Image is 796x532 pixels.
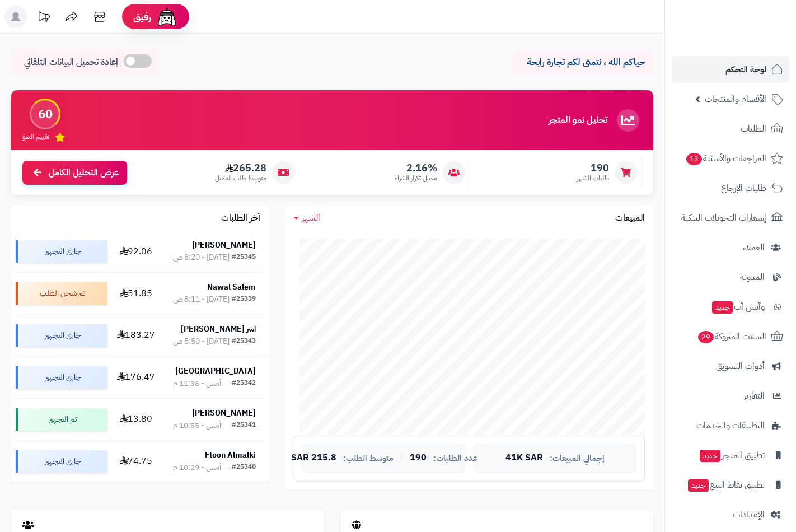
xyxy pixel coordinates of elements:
span: التطبيقات والخدمات [696,418,765,433]
strong: Nawal Salem [207,281,256,293]
a: التقارير [672,382,789,409]
span: 265.28 [215,162,266,174]
a: الطلبات [672,115,789,142]
span: تطبيق نقاط البيع [687,477,765,493]
span: العملاء [743,240,765,255]
span: الإعدادات [733,507,765,522]
div: تم شحن الطلب [16,282,107,305]
div: #25342 [232,378,256,389]
a: تطبيق المتجرجديد [672,442,789,469]
span: إعادة تحميل البيانات التلقائي [24,56,118,69]
a: التطبيقات والخدمات [672,412,789,439]
img: logo-2.png [720,8,785,32]
span: طلبات الشهر [577,174,609,183]
strong: [PERSON_NAME] [192,239,256,251]
div: #25343 [232,336,256,347]
span: جديد [688,479,709,492]
span: 29 [697,330,714,343]
h3: آخر الطلبات [221,213,260,223]
span: وآتس آب [711,299,765,315]
span: متوسط طلب العميل [215,174,266,183]
div: جاري التجهيز [16,324,107,347]
span: الأقسام والمنتجات [705,91,766,107]
span: عرض التحليل الكامل [49,166,119,179]
strong: [GEOGRAPHIC_DATA] [175,365,256,377]
span: إشعارات التحويلات البنكية [681,210,766,226]
strong: Ftoon Almalki [205,449,256,461]
div: جاري التجهيز [16,366,107,389]
a: طلبات الإرجاع [672,175,789,202]
div: #25340 [232,462,256,473]
span: التقارير [743,388,765,404]
span: جديد [712,301,733,314]
strong: [PERSON_NAME] [192,407,256,419]
a: أدوات التسويق [672,353,789,380]
td: 92.06 [112,231,160,272]
span: عدد الطلبات: [433,454,477,463]
div: [DATE] - 5:50 ص [173,336,230,347]
a: العملاء [672,234,789,261]
div: جاري التجهيز [16,450,107,473]
h3: تحليل نمو المتجر [549,115,607,125]
span: معدل تكرار الشراء [395,174,437,183]
span: لوحة التحكم [725,62,766,77]
img: ai-face.png [156,6,178,28]
span: السلات المتروكة [697,329,766,344]
span: تطبيق المتجر [699,447,765,463]
span: طلبات الإرجاع [721,180,766,196]
a: السلات المتروكة29 [672,323,789,350]
td: 51.85 [112,273,160,314]
h3: المبيعات [615,213,645,223]
span: متوسط الطلب: [343,454,394,463]
span: أدوات التسويق [716,358,765,374]
a: إشعارات التحويلات البنكية [672,204,789,231]
span: 215.8 SAR [291,453,336,463]
a: لوحة التحكم [672,56,789,83]
td: 176.47 [112,357,160,398]
a: المدونة [672,264,789,291]
span: 190 [410,453,427,463]
span: إجمالي المبيعات: [550,454,605,463]
td: 74.75 [112,441,160,482]
span: 41K SAR [505,453,543,463]
span: المراجعات والأسئلة [685,151,766,166]
span: | [400,454,403,462]
div: تم التجهيز [16,408,107,431]
a: عرض التحليل الكامل [22,161,127,185]
span: تقييم النمو [22,132,49,142]
a: الشهر [294,212,320,225]
a: تحديثات المنصة [30,6,58,31]
div: [DATE] - 8:11 ص [173,294,230,305]
td: 13.80 [112,399,160,440]
a: الإعدادات [672,501,789,528]
div: #25341 [232,420,256,431]
div: #25339 [232,294,256,305]
div: أمس - 10:29 م [173,462,221,473]
div: جاري التجهيز [16,240,107,263]
p: حياكم الله ، نتمنى لكم تجارة رابحة [522,56,645,69]
span: 190 [577,162,609,174]
div: أمس - 11:36 م [173,378,221,389]
a: تطبيق نقاط البيعجديد [672,472,789,498]
span: 13 [686,152,703,165]
td: 183.27 [112,315,160,356]
span: جديد [700,450,720,462]
a: المراجعات والأسئلة13 [672,145,789,172]
span: الشهر [302,211,320,225]
span: رفيق [133,10,151,24]
span: المدونة [740,269,765,285]
a: وآتس آبجديد [672,293,789,320]
span: الطلبات [741,121,766,137]
span: 2.16% [395,162,437,174]
div: #25345 [232,252,256,263]
div: أمس - 10:55 م [173,420,221,431]
strong: اسر [PERSON_NAME] [181,323,256,335]
div: [DATE] - 8:20 ص [173,252,230,263]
